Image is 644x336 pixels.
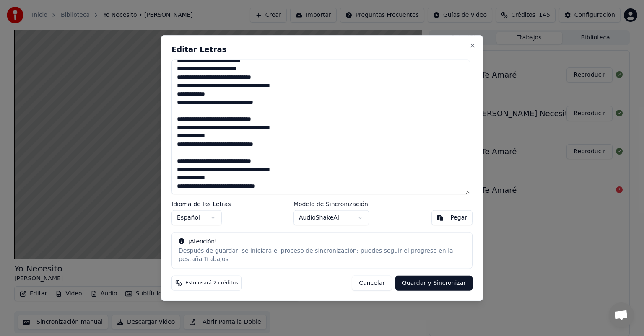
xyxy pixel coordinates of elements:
[352,275,392,290] button: Cancelar
[395,275,473,290] button: Guardar y Sincronizar
[171,201,231,207] label: Idioma de las Letras
[179,246,465,263] div: Después de guardar, se iniciará el proceso de sincronización; puedes seguir el progreso en la pes...
[450,213,467,222] div: Pegar
[171,46,473,53] h2: Editar Letras
[179,237,465,246] div: ¡Atención!
[185,279,238,286] span: Esto usará 2 créditos
[431,210,473,225] button: Pegar
[293,201,369,207] label: Modelo de Sincronización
